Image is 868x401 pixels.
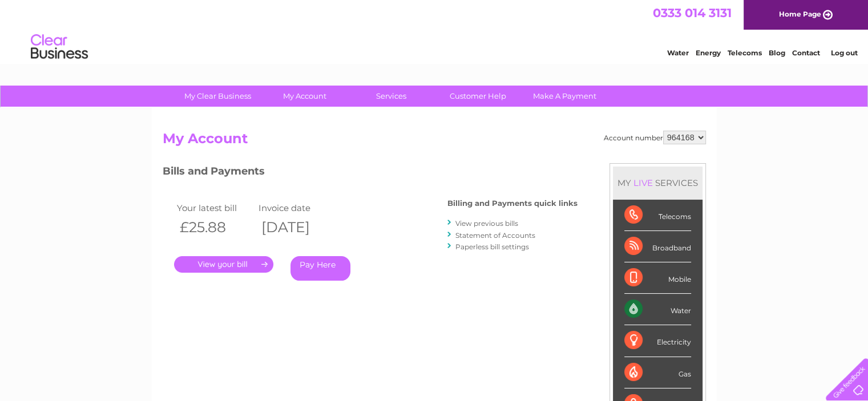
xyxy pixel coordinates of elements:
[696,48,721,57] a: Energy
[455,231,535,240] a: Statement of Accounts
[165,6,704,55] div: Clear Business is a trading name of Verastar Limited (registered in [GEOGRAPHIC_DATA] No. 3667643...
[174,256,273,273] a: .
[830,48,857,57] a: Log out
[455,242,529,251] a: Paperless bill settings
[163,163,578,183] h3: Bills and Payments
[653,6,732,20] a: 0333 014 3131
[604,131,706,144] div: Account number
[613,167,703,199] div: MY SERVICES
[667,48,689,57] a: Water
[624,325,691,357] div: Electricity
[455,219,518,228] a: View previous bills
[256,216,338,239] th: [DATE]
[257,86,352,107] a: My Account
[431,86,525,107] a: Customer Help
[624,200,691,231] div: Telecoms
[174,200,256,216] td: Your latest bill
[163,131,706,152] h2: My Account
[728,48,762,57] a: Telecoms
[624,262,691,294] div: Mobile
[290,256,350,281] a: Pay Here
[344,86,438,107] a: Services
[792,48,820,57] a: Contact
[30,30,88,64] img: logo.png
[624,357,691,388] div: Gas
[769,48,785,57] a: Blog
[174,216,256,239] th: £25.88
[447,199,578,208] h4: Billing and Payments quick links
[518,86,612,107] a: Make A Payment
[624,231,691,262] div: Broadband
[171,86,265,107] a: My Clear Business
[256,200,338,216] td: Invoice date
[631,177,655,188] div: LIVE
[624,294,691,325] div: Water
